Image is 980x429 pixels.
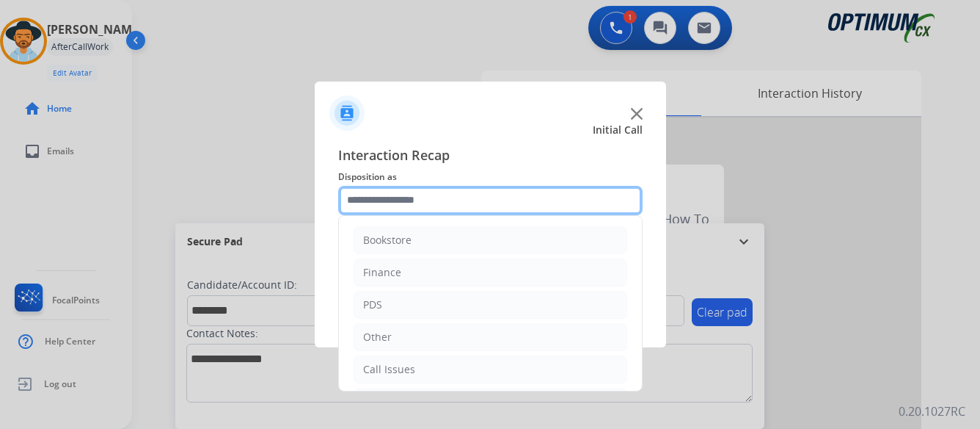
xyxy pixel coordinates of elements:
[363,362,415,377] div: Call Issues
[363,298,382,312] div: PDS
[338,145,643,168] span: Interaction Recap
[593,123,643,137] span: Initial Call
[899,403,965,420] p: 0.20.1027RC
[363,330,392,345] div: Other
[338,168,643,186] span: Disposition as
[329,95,365,131] img: contactIcon
[363,233,412,248] div: Bookstore
[363,265,401,280] div: Finance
